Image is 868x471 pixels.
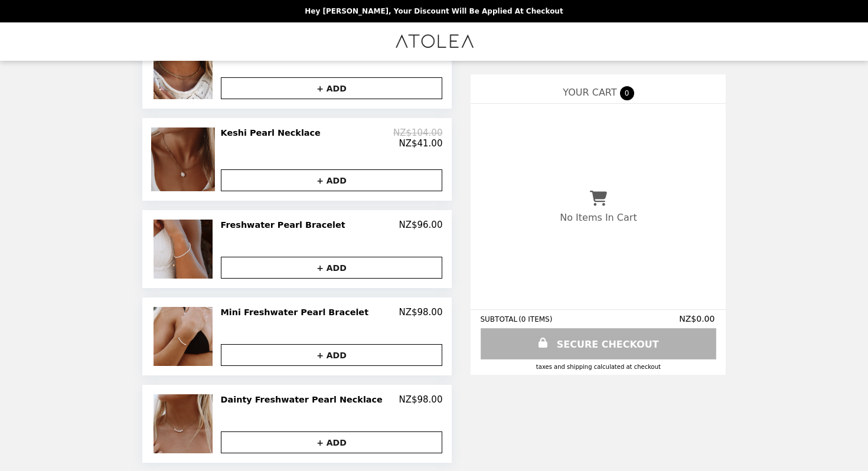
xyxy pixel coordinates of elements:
[480,364,716,370] div: Taxes and Shipping calculated at checkout
[151,127,218,191] img: Keshi Pearl Necklace
[221,169,443,191] button: + ADD
[620,86,634,100] span: 0
[679,314,716,323] span: NZ$0.00
[480,315,518,323] span: SUBTOTAL
[154,220,216,279] img: Freshwater Pearl Bracelet
[393,127,443,138] p: NZ$104.00
[399,220,442,230] p: NZ$96.00
[221,257,443,279] button: + ADD
[399,307,442,318] p: NZ$98.00
[221,344,443,366] button: + ADD
[563,87,616,98] span: YOUR CART
[221,77,443,99] button: + ADD
[305,7,563,15] p: Hey [PERSON_NAME], your discount will be applied at checkout
[399,394,442,405] p: NZ$98.00
[221,127,325,138] h2: Keshi Pearl Necklace
[221,394,387,405] h2: Dainty Freshwater Pearl Necklace
[518,315,552,323] span: ( 0 ITEMS )
[560,212,637,223] p: No Items In Cart
[221,307,373,318] h2: Mini Freshwater Pearl Bracelet
[394,30,475,54] img: Brand Logo
[154,394,216,453] img: Dainty Freshwater Pearl Necklace
[154,307,216,366] img: Mini Freshwater Pearl Bracelet
[399,138,442,149] p: NZ$41.00
[221,431,443,453] button: + ADD
[221,220,350,230] h2: Freshwater Pearl Bracelet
